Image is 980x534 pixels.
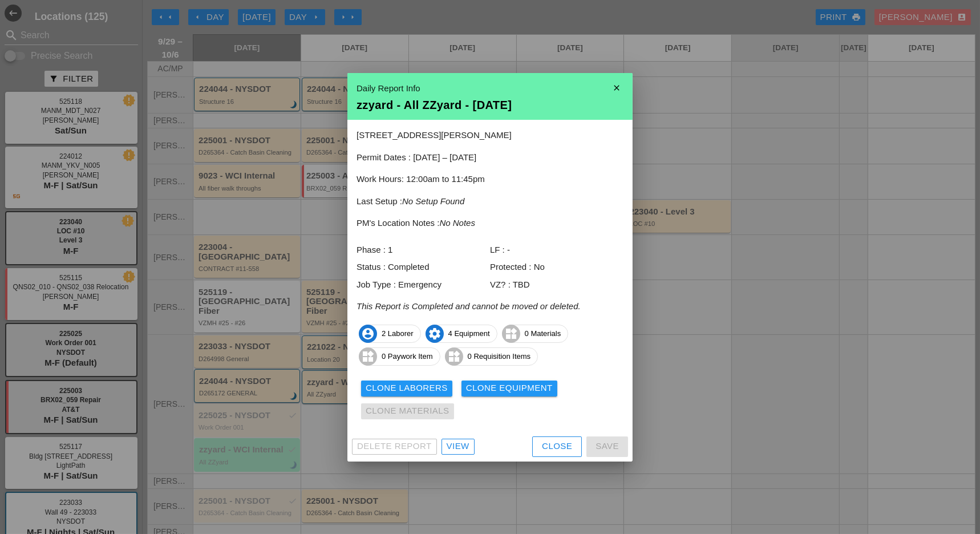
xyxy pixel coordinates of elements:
[445,347,463,366] i: widgets
[357,278,490,292] div: Job Type : Emergency
[446,347,538,366] span: 0 Requisition Items
[503,325,568,343] span: 0 Materials
[439,218,475,228] i: No Notes
[426,325,497,343] span: 4 Equipment
[366,382,448,395] div: Clone Laborers
[466,382,553,395] div: Clone Equipment
[357,151,623,164] p: Permit Dates : [DATE] – [DATE]
[490,261,623,274] div: Protected : No
[357,261,490,274] div: Status : Completed
[357,217,623,230] p: PM's Location Notes :
[357,195,623,208] p: Last Setup :
[359,347,377,366] i: widgets
[461,381,557,397] button: Clone Equipment
[426,325,444,343] i: settings
[402,196,464,206] i: No Setup Found
[359,325,420,343] span: 2 Laborer
[532,436,582,457] button: Close
[357,82,623,95] div: Daily Report Info
[361,381,452,397] button: Clone Laborers
[357,244,490,257] div: Phase : 1
[605,76,628,99] i: close
[357,129,623,142] p: [STREET_ADDRESS][PERSON_NAME]
[502,325,520,343] i: widgets
[490,278,623,292] div: VZ? : TBD
[357,99,623,111] div: zzyard - All ZZyard - [DATE]
[542,440,572,453] div: Close
[359,325,377,343] i: account_circle
[447,440,469,453] div: View
[359,347,440,366] span: 0 Paywork Item
[442,439,475,455] a: View
[357,301,581,311] i: This Report is Completed and cannot be moved or deleted.
[357,173,623,186] p: Work Hours: 12:00am to 11:45pm
[490,244,623,257] div: LF : -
